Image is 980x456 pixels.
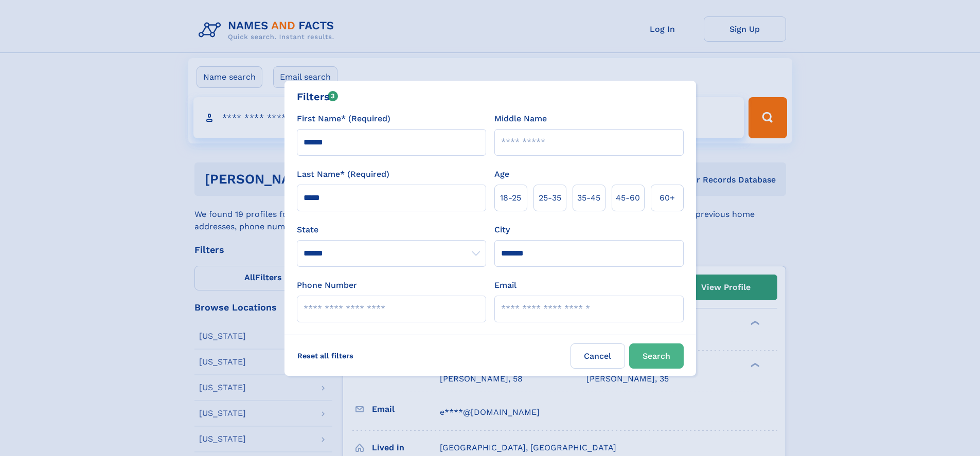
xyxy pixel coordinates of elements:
span: 60+ [660,192,675,204]
label: First Name* (Required) [297,113,390,125]
label: Phone Number [297,279,357,291]
label: Middle Name [494,113,547,125]
label: State [297,224,486,236]
label: Reset all filters [291,343,360,368]
div: Filters [297,89,338,104]
label: City [494,224,510,236]
button: Search [629,343,684,369]
span: 35‑45 [577,192,600,204]
span: 25‑35 [539,192,561,204]
label: Age [494,168,509,180]
span: 45‑60 [616,192,640,204]
label: Cancel [571,343,625,369]
label: Last Name* (Required) [297,168,389,180]
span: 18‑25 [500,192,521,204]
label: Email [494,279,516,291]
